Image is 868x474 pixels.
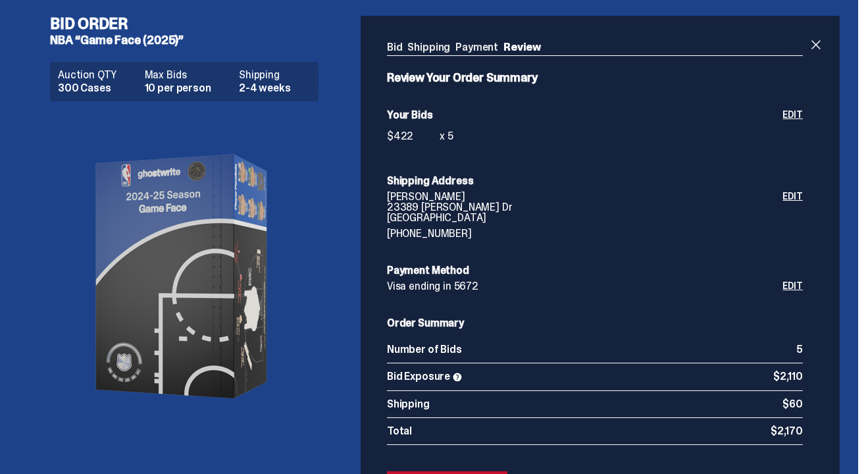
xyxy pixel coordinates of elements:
[50,16,329,32] h4: Bid Order
[387,344,796,355] p: Number of Bids
[53,112,316,441] img: product image
[387,265,803,276] h6: Payment Method
[387,228,783,239] p: [PHONE_NUMBER]
[50,34,329,46] h5: NBA “Game Face (2025)”
[58,70,137,80] dt: Auction QTY
[387,213,783,223] p: [GEOGRAPHIC_DATA]
[771,426,803,436] p: $2,170
[387,318,803,329] h6: Order Summary
[239,70,311,80] dt: Shipping
[387,110,783,120] h6: Your Bids
[783,281,803,292] a: Edit
[387,281,783,292] p: Visa ending in 5672
[408,40,451,54] a: Shipping
[783,192,803,239] a: Edit
[387,371,773,382] p: Bid Exposure
[773,371,803,382] p: $2,110
[387,176,803,186] h6: Shipping Address
[796,344,803,355] p: 5
[783,110,803,149] a: Edit
[239,83,311,93] dd: 2-4 weeks
[387,40,403,54] a: Bid
[387,426,771,436] p: Total
[455,40,498,54] a: Payment
[387,202,783,213] p: 23389 [PERSON_NAME] Dr
[782,399,803,409] p: $60
[387,131,440,142] p: $422
[145,83,231,93] dd: 10 per person
[387,399,782,409] p: Shipping
[440,131,453,142] p: x 5
[387,72,803,84] h5: Review Your Order Summary
[503,40,541,54] a: Review
[387,192,783,202] p: [PERSON_NAME]
[145,70,231,80] dt: Max Bids
[58,83,137,93] dd: 300 Cases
